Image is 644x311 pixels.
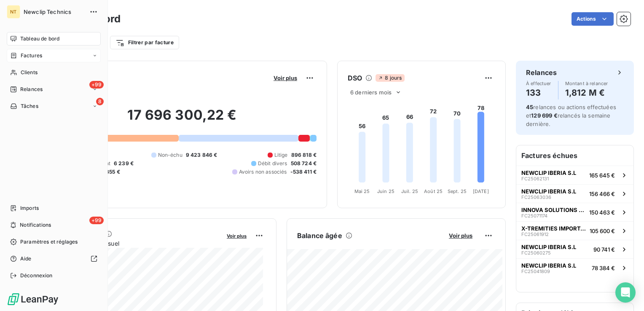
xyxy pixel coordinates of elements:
[516,203,633,221] button: INNOVA SOLUTIONS SPAFC25071174150 463 €
[516,145,633,166] h6: Factures échues
[521,225,586,232] span: X-TREMITIES IMPORTADORA E DISTRIBUI
[7,252,101,265] a: Aide
[526,104,533,110] span: 45
[593,246,615,253] span: 90 741 €
[615,282,636,303] div: Open Intercom Messenger
[20,272,53,279] span: Déconnexion
[572,12,614,26] button: Actions
[531,112,557,119] span: 129 699 €
[521,262,576,269] span: NEWCLIP IBERIA S.L
[271,74,300,82] button: Voir plus
[526,67,557,78] h6: Relances
[89,217,104,224] span: +99
[20,86,43,93] span: Relances
[401,188,418,194] tspan: Juil. 25
[21,102,38,110] span: Tâches
[186,151,217,159] span: 9 423 846 €
[449,232,472,239] span: Voir plus
[516,221,633,240] button: X-TREMITIES IMPORTADORA E DISTRIBUIFC25061912105 600 €
[21,52,42,59] span: Factures
[526,86,551,99] h4: 133
[376,74,404,82] span: 8 jours
[521,188,576,195] span: NEWCLIP IBERIA S.L
[521,244,576,250] span: NEWCLIP IBERIA S.L
[239,168,287,176] span: Avoirs non associés
[516,240,633,258] button: NEWCLIP IBERIA S.LFC2506027590 741 €
[354,188,370,194] tspan: Mai 25
[526,81,551,86] span: À effectuer
[297,231,342,241] h6: Balance âgée
[448,188,467,194] tspan: Sept. 25
[589,172,615,179] span: 165 645 €
[521,232,549,237] span: FC25061912
[521,250,551,255] span: FC25060275
[565,86,608,99] h4: 1,812 M €
[521,169,576,176] span: NEWCLIP IBERIA S.L
[20,255,32,263] span: Aide
[290,168,317,176] span: -538 411 €
[48,107,317,132] h2: 17 696 300,22 €
[48,239,221,248] span: Chiffre d'affaires mensuel
[377,188,394,194] tspan: Juin 25
[21,69,38,76] span: Clients
[274,151,288,159] span: Litige
[20,204,39,212] span: Imports
[516,166,633,184] button: NEWCLIP IBERIA S.LFC25062131165 645 €
[521,176,549,181] span: FC25062131
[589,190,615,197] span: 156 466 €
[589,209,615,216] span: 150 463 €
[258,160,287,167] span: Débit divers
[20,35,59,43] span: Tableau de bord
[521,206,586,213] span: INNOVA SOLUTIONS SPA
[565,81,608,86] span: Montant à relancer
[7,5,20,19] div: NT
[446,232,475,239] button: Voir plus
[274,75,297,81] span: Voir plus
[424,188,443,194] tspan: Août 25
[158,151,182,159] span: Non-échu
[521,195,551,200] span: FC25063036
[7,292,59,306] img: Logo LeanPay
[114,160,134,167] span: 6 239 €
[224,232,249,239] button: Voir plus
[227,233,247,239] span: Voir plus
[521,269,550,274] span: FC25041809
[24,8,84,15] span: Newclip Technics
[350,89,392,96] span: 6 derniers mois
[89,81,104,88] span: +99
[473,188,489,194] tspan: [DATE]
[348,73,362,83] h6: DSO
[291,160,317,167] span: 508 724 €
[20,238,78,246] span: Paramètres et réglages
[521,213,547,218] span: FC25071174
[526,104,616,127] span: relances ou actions effectuées et relancés la semaine dernière.
[20,221,51,229] span: Notifications
[516,184,633,203] button: NEWCLIP IBERIA S.LFC25063036156 466 €
[590,228,615,234] span: 105 600 €
[516,258,633,277] button: NEWCLIP IBERIA S.LFC2504180978 384 €
[592,265,615,271] span: 78 384 €
[291,151,317,159] span: 896 818 €
[110,36,179,49] button: Filtrer par facture
[96,98,104,105] span: 8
